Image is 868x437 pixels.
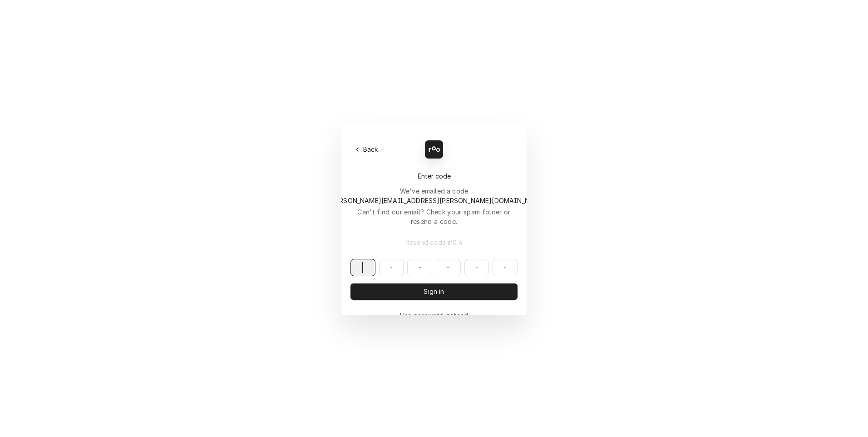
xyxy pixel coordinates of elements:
[422,287,446,296] span: Sign in
[350,283,518,300] button: Sign in
[350,171,518,181] div: Enter code
[400,311,468,320] a: Go to Email and password form
[404,238,464,247] span: Resend code in 0 : 4
[350,143,384,156] button: Back
[322,186,546,205] div: We've emailed a code
[329,197,546,204] span: [PERSON_NAME][EMAIL_ADDRESS][PERSON_NAME][DOMAIN_NAME]
[350,234,518,251] button: Resend code in0:4
[322,197,546,204] span: to
[350,207,518,226] div: Can't find our email? Check your spam folder or resend a code.
[361,144,380,154] span: Back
